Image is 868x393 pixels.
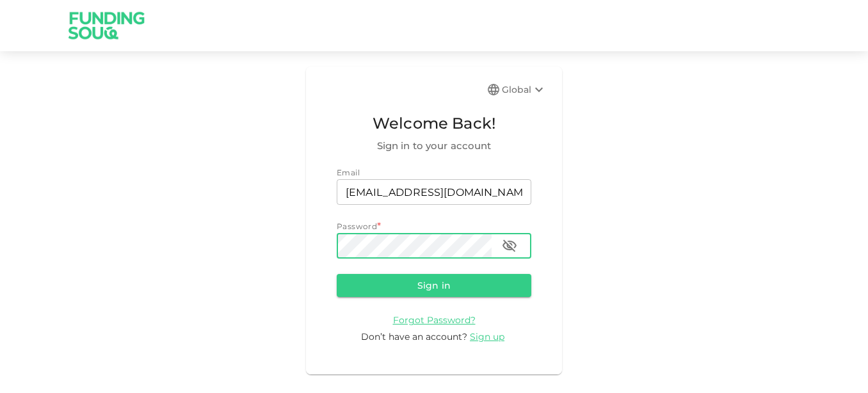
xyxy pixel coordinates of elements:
[393,314,476,326] span: Forgot Password?
[393,314,476,326] a: Forgot Password?
[337,274,531,297] button: Sign in
[337,233,492,259] input: password
[470,331,504,342] span: Sign up
[337,138,531,154] span: Sign in to your account
[337,179,531,205] input: email
[361,331,467,342] span: Don’t have an account?
[502,82,547,97] div: Global
[337,111,531,136] span: Welcome Back!
[337,168,360,177] span: Email
[337,221,377,231] span: Password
